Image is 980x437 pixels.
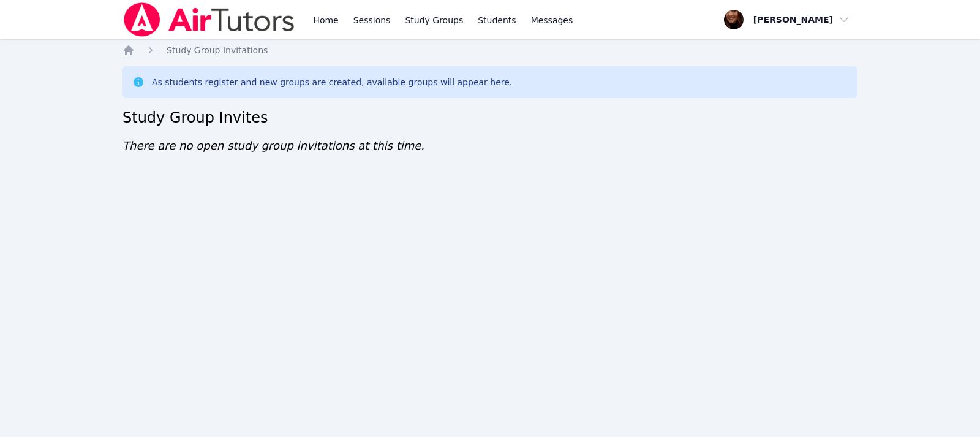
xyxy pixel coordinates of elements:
[152,76,512,88] div: As students register and new groups are created, available groups will appear here.
[123,44,858,56] nav: Breadcrumb
[167,45,268,55] span: Study Group Invitations
[531,14,573,26] span: Messages
[123,108,858,127] h2: Study Group Invites
[123,139,424,152] span: There are no open study group invitations at this time.
[167,44,268,56] a: Study Group Invitations
[123,2,296,37] img: Air Tutors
